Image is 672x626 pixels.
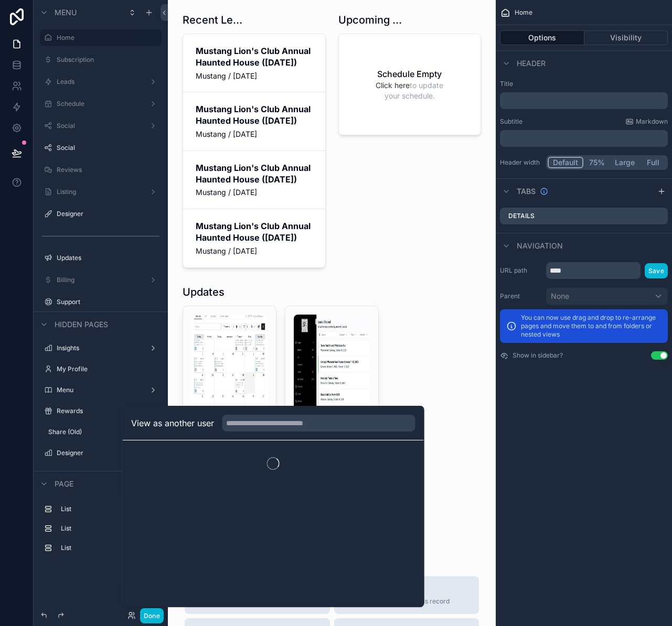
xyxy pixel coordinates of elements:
[639,157,666,168] button: Full
[34,496,168,567] div: scrollable content
[584,30,668,45] button: Visibility
[55,479,73,489] span: Page
[500,158,542,167] label: Header width
[500,117,522,126] label: Subtitle
[57,210,159,218] label: Designer
[48,428,159,436] label: Share (Old)
[57,188,145,196] label: Listing
[57,344,145,352] label: Insights
[57,34,155,42] label: Home
[57,276,145,284] label: Billing
[500,292,542,300] label: Parent
[57,365,159,373] label: My Profile
[610,157,639,168] button: Large
[57,100,145,108] label: Schedule
[645,263,668,278] button: Save
[551,291,569,301] span: None
[57,449,159,457] label: Designer
[131,417,214,429] h2: View as another user
[61,544,157,552] label: List
[517,186,536,197] span: Tabs
[500,30,584,45] button: Options
[521,314,662,339] p: You can now use drag and drop to re-arrange pages and move them to and from folders or nested views
[546,287,668,305] button: None
[61,505,157,513] label: List
[548,157,583,168] button: Default
[57,298,159,306] label: Support
[55,319,108,330] span: Hidden pages
[61,524,157,533] label: List
[57,144,159,152] label: Social
[57,56,159,64] label: Subscription
[140,608,164,623] button: Done
[500,92,668,109] div: scrollable content
[57,407,159,415] label: Rewards
[515,8,532,17] span: Home
[583,157,610,168] button: 75%
[500,266,542,275] label: URL path
[57,122,145,130] label: Social
[517,241,563,251] span: Navigation
[517,58,546,69] span: Header
[508,212,535,220] label: Details
[500,80,668,88] label: Title
[636,117,668,126] span: Markdown
[57,254,159,262] label: Updates
[57,166,159,174] label: Reviews
[55,7,77,18] span: Menu
[57,386,145,394] label: Menu
[500,130,668,147] div: scrollable content
[625,117,668,126] a: Markdown
[513,351,563,360] label: Show in sidebar?
[57,78,145,86] label: Leads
